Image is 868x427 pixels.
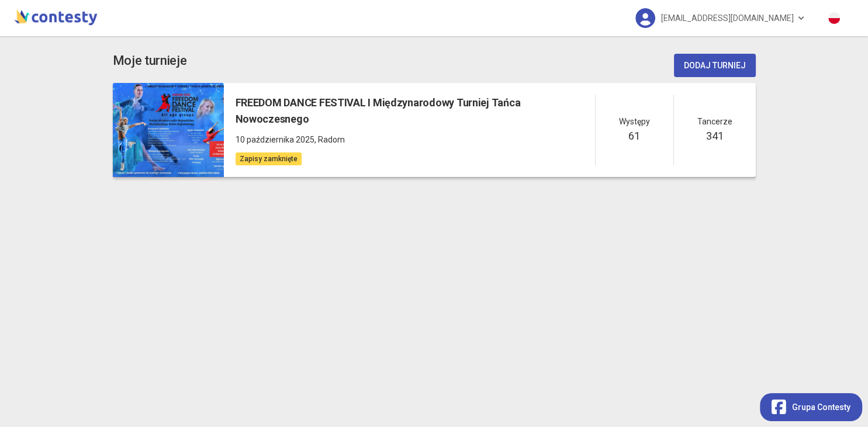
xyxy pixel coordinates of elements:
span: Grupa Contesty [792,401,850,414]
h3: Moje turnieje [113,51,187,71]
button: Dodaj turniej [674,54,756,77]
span: Zapisy zamknięte [236,152,302,165]
span: , Radom [314,135,345,144]
h5: 341 [706,128,723,144]
app-title: competition-list.title [113,51,187,71]
span: Występy [619,115,650,128]
span: [EMAIL_ADDRESS][DOMAIN_NAME] [661,6,794,30]
h5: FREEDOM DANCE FESTIVAL I Międzynarodowy Turniej Tańca Nowoczesnego [236,95,595,128]
h5: 61 [628,128,639,144]
span: 10 października 2025 [236,135,314,144]
span: Tancerze [697,115,732,128]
